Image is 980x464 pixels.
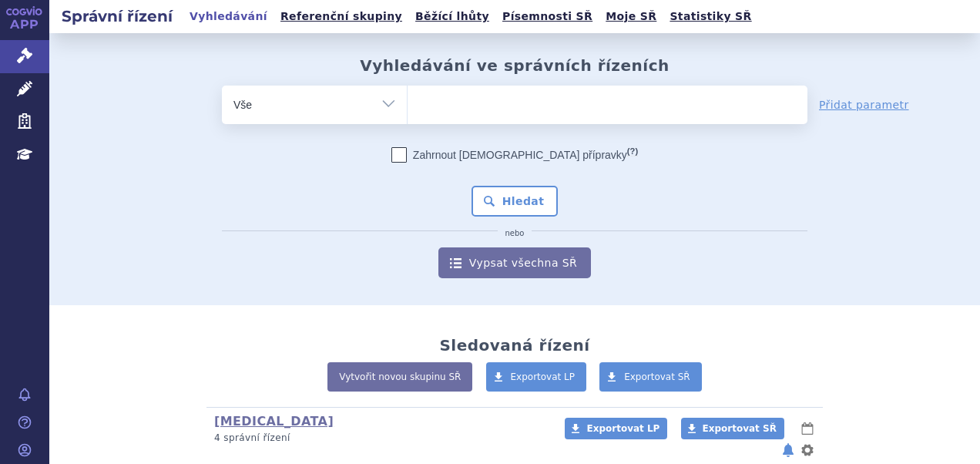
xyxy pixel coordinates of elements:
span: Exportovat LP [511,372,576,382]
button: notifikace [780,441,796,459]
a: Vyhledávání [185,6,272,27]
h2: Vyhledávání ve správních řízeních [360,56,670,75]
a: [MEDICAL_DATA] [214,414,334,429]
a: Exportovat SŘ [681,418,784,439]
span: Exportovat LP [586,423,659,434]
a: Referenční skupiny [276,6,407,27]
a: Exportovat LP [486,362,587,392]
label: Zahrnout [DEMOGRAPHIC_DATA] přípravky [391,147,638,163]
button: nastavení [800,441,815,459]
button: lhůty [800,419,815,438]
a: Exportovat LP [565,418,667,439]
p: 4 správní řízení [214,432,545,445]
a: Moje SŘ [601,6,661,27]
a: Vytvořit novou skupinu SŘ [327,362,472,392]
a: Běžící lhůty [411,6,494,27]
a: Exportovat SŘ [599,362,702,392]
h2: Správní řízení [49,5,185,27]
span: Exportovat SŘ [624,372,690,382]
button: Hledat [472,186,559,217]
a: Písemnosti SŘ [498,6,597,27]
a: Vypsat všechna SŘ [438,247,591,278]
span: Exportovat SŘ [703,423,777,434]
a: Přidat parametr [819,97,909,113]
abbr: (?) [627,146,638,156]
a: Statistiky SŘ [665,6,756,27]
h2: Sledovaná řízení [439,336,589,355]
i: nebo [498,229,532,238]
